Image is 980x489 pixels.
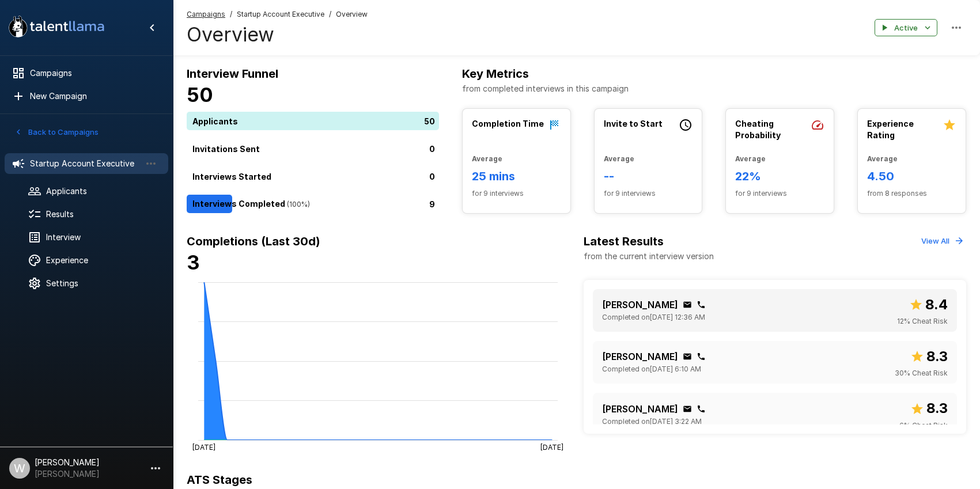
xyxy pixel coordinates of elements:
b: Interview Funnel [187,67,278,81]
b: 8.4 [925,296,948,313]
span: / [329,9,331,20]
p: from completed interviews in this campaign [462,83,966,94]
p: 0 [429,143,435,155]
div: Click to copy [683,404,692,414]
h6: 22% [735,167,824,185]
span: Overall score out of 10 [909,294,948,316]
h4: Overview [187,22,368,47]
b: Average [735,154,766,163]
b: Average [604,154,634,163]
b: 8.3 [926,400,948,416]
u: Campaigns [187,10,225,18]
p: 0 [429,170,435,183]
p: 50 [424,115,435,127]
span: Overall score out of 10 [910,346,948,367]
tspan: [DATE] [540,442,563,451]
b: ATS Stages [187,473,252,487]
h6: -- [604,167,693,185]
b: Latest Results [584,234,664,248]
tspan: [DATE] [192,442,215,451]
div: Click to copy [683,352,692,361]
span: Completed on [DATE] 3:22 AM [602,416,702,427]
b: 3 [187,251,200,274]
h6: 25 mins [472,167,561,185]
span: / [230,9,232,20]
button: Active [875,19,937,37]
span: Overview [336,9,368,20]
h6: 4.50 [867,167,956,185]
div: Click to copy [683,300,692,309]
div: Click to copy [697,352,706,361]
span: Completed on [DATE] 12:36 AM [602,312,705,323]
b: Invite to Start [604,119,663,128]
b: Completions (Last 30d) [187,234,320,248]
span: for 9 interviews [604,188,693,199]
span: for 9 interviews [735,188,824,199]
b: Cheating Probability [735,119,781,140]
span: for 9 interviews [472,188,561,199]
div: Click to copy [697,404,706,414]
b: 8.3 [926,348,948,365]
span: from 8 responses [867,188,956,199]
p: [PERSON_NAME] [602,298,678,312]
b: Average [472,154,502,163]
span: 6 % Cheat Risk [899,420,948,431]
span: 30 % Cheat Risk [895,367,948,379]
span: Startup Account Executive [237,9,324,20]
span: Overall score out of 10 [910,397,948,419]
b: Experience Rating [867,119,914,140]
button: View All [918,232,966,250]
p: 9 [429,198,435,210]
p: from the current interview version [584,251,714,262]
b: Completion Time [472,119,544,128]
b: Average [867,154,898,163]
span: Completed on [DATE] 6:10 AM [602,363,701,375]
b: 50 [187,83,213,107]
div: Click to copy [697,300,706,309]
span: 12 % Cheat Risk [897,316,948,327]
p: [PERSON_NAME] [602,402,678,416]
b: Key Metrics [462,67,529,81]
p: [PERSON_NAME] [602,350,678,363]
